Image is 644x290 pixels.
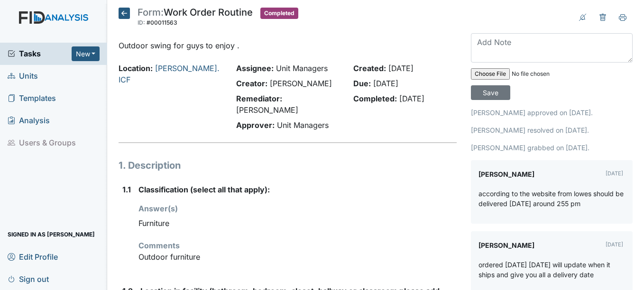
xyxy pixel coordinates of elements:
[353,63,386,73] strong: Created:
[138,184,270,195] label: Classification (select all that apply):
[478,189,625,208] p: according to the website from lowes should be delivered [DATE] around 255 pm
[119,63,220,84] a: [PERSON_NAME]. ICF
[236,105,298,115] span: [PERSON_NAME]
[270,79,332,88] span: [PERSON_NAME]
[260,8,298,19] span: Completed
[122,184,131,195] label: 1.1
[8,113,50,128] span: Analysis
[236,79,267,88] strong: Creator:
[478,239,534,252] label: [PERSON_NAME]
[138,7,164,18] span: Form:
[8,48,72,59] a: Tasks
[276,63,328,73] span: Unit Managers
[236,120,275,130] strong: Approver:
[138,8,253,28] div: Work Order Routine
[138,240,180,251] label: Comments
[119,63,153,73] strong: Location:
[8,227,95,242] span: Signed in as [PERSON_NAME]
[119,158,456,172] h1: 1. Description
[373,79,398,88] span: [DATE]
[138,204,178,213] strong: Answer(s)
[353,94,397,103] strong: Completed:
[471,108,633,118] p: [PERSON_NAME] approved on [DATE].
[277,120,329,130] span: Unit Managers
[471,85,510,100] input: Save
[478,260,625,280] p: ordered [DATE] [DATE] will update when it ships and give you all a delivery date
[606,170,623,177] small: [DATE]
[138,251,456,263] p: Outdoor furniture
[8,272,49,286] span: Sign out
[606,241,623,248] small: [DATE]
[471,125,633,135] p: [PERSON_NAME] resolved on [DATE].
[478,168,534,181] label: [PERSON_NAME]
[8,69,38,83] span: Units
[72,46,100,61] button: New
[147,19,177,26] span: #00011563
[138,19,145,26] span: ID:
[8,249,58,264] span: Edit Profile
[388,63,414,73] span: [DATE]
[353,79,371,88] strong: Due:
[236,63,274,73] strong: Assignee:
[8,91,56,106] span: Templates
[138,214,456,232] div: Furniture
[119,40,456,51] p: Outdoor swing for guys to enjoy .
[399,94,424,103] span: [DATE]
[471,143,633,153] p: [PERSON_NAME] grabbed on [DATE].
[236,94,282,103] strong: Remediator:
